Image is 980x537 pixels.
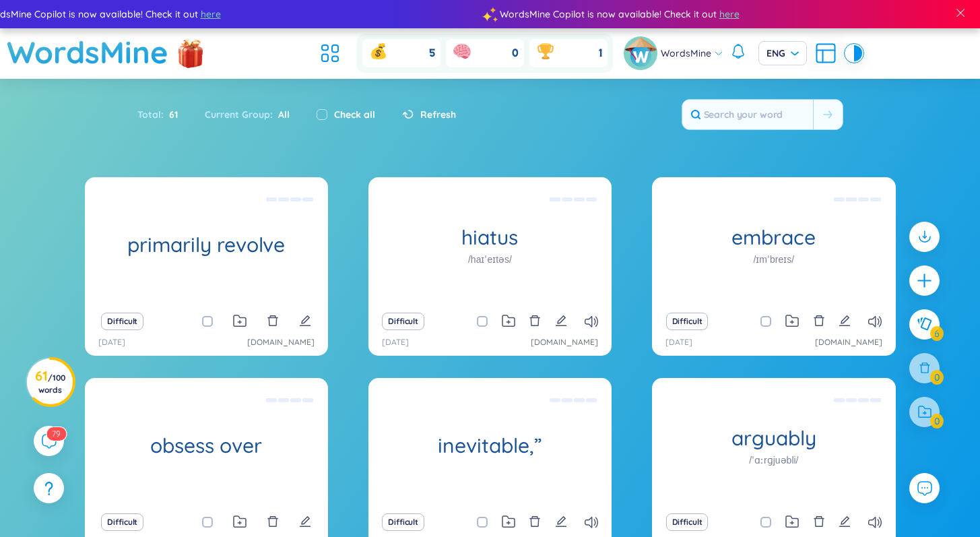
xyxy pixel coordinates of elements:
[652,427,895,450] h1: arguably
[7,28,168,76] a: WordsMine
[267,515,279,528] span: delete
[420,107,456,122] span: Refresh
[555,513,567,532] button: edit
[665,336,692,349] p: [DATE]
[177,32,204,73] img: flashSalesIcon.a7f4f837.png
[555,515,567,528] span: edit
[555,312,567,331] button: edit
[813,513,825,532] button: delete
[512,46,519,61] span: 0
[718,7,738,22] span: here
[529,513,541,532] button: delete
[815,336,882,349] a: [DOMAIN_NAME]
[164,107,178,122] span: 61
[766,46,799,60] span: ENG
[839,315,851,327] span: edit
[52,429,56,439] span: 7
[56,429,61,439] span: 9
[666,313,709,330] button: Difficult
[529,515,541,528] span: delete
[85,434,328,457] h1: obsess over
[624,36,661,70] a: avatar
[813,515,825,528] span: delete
[35,371,65,395] h3: 61
[382,513,424,531] button: Difficult
[299,312,311,331] button: edit
[429,46,435,61] span: 5
[38,373,65,395] span: / 100 words
[599,46,602,61] span: 1
[299,315,311,327] span: edit
[267,312,279,331] button: delete
[813,312,825,331] button: delete
[137,100,191,129] div: Total :
[839,513,851,532] button: edit
[46,427,66,441] sup: 79
[916,272,933,289] span: plus
[191,100,303,129] div: Current Group :
[382,313,424,330] button: Difficult
[267,315,279,327] span: delete
[368,226,612,249] h1: hiatus
[101,513,143,531] button: Difficult
[661,46,711,61] span: WordsMine
[531,336,598,349] a: [DOMAIN_NAME]
[749,453,798,468] h1: /ˈɑːrɡjuəbli/
[529,312,541,331] button: delete
[624,36,657,70] img: avatar
[839,312,851,331] button: edit
[555,315,567,327] span: edit
[334,107,375,122] label: Check all
[299,513,311,532] button: edit
[839,515,851,528] span: edit
[273,108,290,121] span: All
[368,434,612,457] h1: inevitable,”
[267,513,279,532] button: delete
[468,252,512,267] h1: /haɪˈeɪtəs/
[666,513,709,531] button: Difficult
[98,336,125,349] p: [DATE]
[382,336,409,349] p: [DATE]
[682,100,813,129] input: Search your word
[529,315,541,327] span: delete
[101,313,143,330] button: Difficult
[753,252,794,267] h1: /ɪmˈbreɪs/
[813,315,825,327] span: delete
[299,515,311,528] span: edit
[247,336,315,349] a: [DOMAIN_NAME]
[652,226,895,249] h1: embrace
[85,233,328,257] h1: primarily revolve
[199,7,220,22] span: here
